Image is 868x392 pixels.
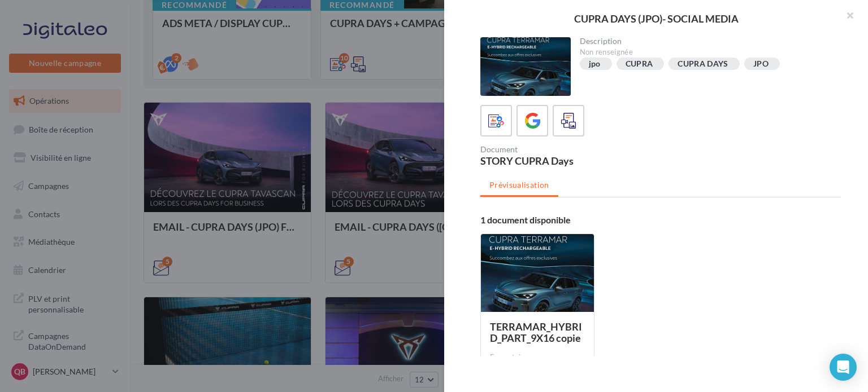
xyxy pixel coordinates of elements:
div: 1 document disponible [480,215,841,224]
div: STORY CUPRA Days [480,156,656,166]
div: CUPRA [626,60,653,68]
div: Non renseignée [580,47,832,58]
div: CUPRA DAYS (JPO)- SOCIAL MEDIA [462,14,850,24]
div: Format: jpg [490,353,585,363]
span: TERRAMAR_HYBRID_PART_9X16 copie [490,320,582,344]
div: JPO [753,60,769,68]
div: jpo [589,60,601,68]
div: Document [480,146,656,153]
div: Open Intercom Messenger [830,354,857,381]
div: CUPRA DAYS [678,60,728,68]
div: Description [580,37,832,45]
